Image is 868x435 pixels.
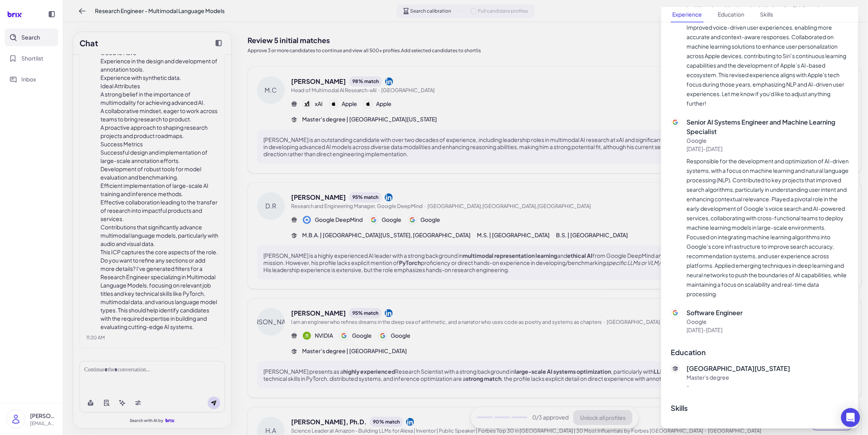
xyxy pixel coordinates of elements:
[758,7,775,22] button: Skills
[686,117,849,136] p: Senior AI Systems Engineer and Machine Learning Specialist
[5,49,58,67] button: Shortlist
[671,7,703,22] button: Experience
[671,118,679,126] img: 公司logo
[7,410,25,428] img: user_logo.png
[686,373,790,382] p: Master's degree
[30,420,57,427] p: [EMAIL_ADDRESS][DOMAIN_NAME]
[686,382,790,390] p: -
[686,156,849,299] p: Responsible for the development and optimization of AI-driven systems, with a focus on machine le...
[671,403,849,413] h3: Skills
[686,326,743,334] p: [DATE] - [DATE]
[5,70,58,88] button: Inbox
[686,364,790,373] p: [GEOGRAPHIC_DATA][US_STATE]
[686,136,849,145] p: Google
[686,4,849,108] p: Led AI and machine learning initiatives for Siri, focusing on natural language processing (NLP) a...
[841,408,860,427] div: Open Intercom Messenger
[21,54,43,62] span: Shortlist
[671,309,679,317] img: 公司logo
[671,7,849,22] nav: Tabs
[671,347,849,357] h3: Education
[21,75,36,83] span: Inbox
[716,7,746,22] button: Education
[686,308,743,318] p: Software Engineer
[5,28,58,46] button: Search
[686,145,849,153] p: [DATE] - [DATE]
[686,318,743,326] p: Google
[30,412,57,420] p: [PERSON_NAME]
[21,33,40,42] span: Search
